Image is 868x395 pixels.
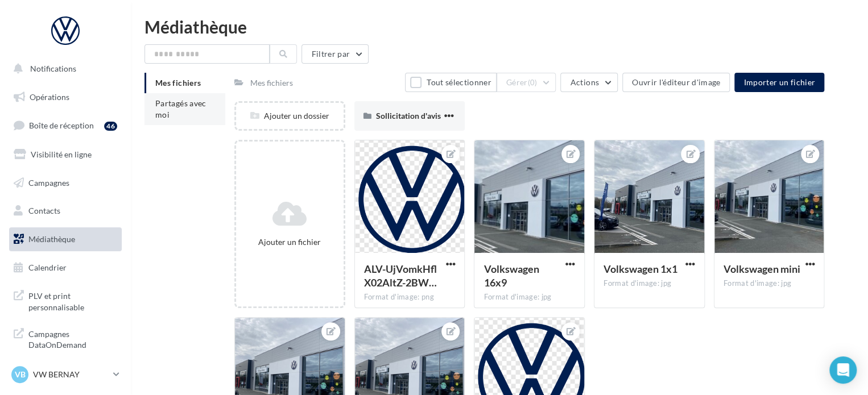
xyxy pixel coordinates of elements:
span: Campagnes DataOnDemand [28,326,117,351]
button: Actions [560,73,617,92]
span: Boîte de réception [29,120,94,130]
div: Format d'image: jpg [724,278,815,289]
span: Partagés avec moi [155,98,206,119]
button: Filtrer par [301,44,369,64]
div: Ajouter un fichier [241,236,339,248]
div: 46 [104,122,117,131]
div: Format d'image: jpg [483,292,575,302]
span: Visibilité en ligne [31,149,92,159]
button: Importer un fichier [734,73,824,92]
span: Notifications [30,64,76,73]
div: Mes fichiers [250,77,293,89]
span: Médiathèque [28,234,75,244]
span: Volkswagen mini [724,263,800,275]
div: Format d'image: png [364,292,456,302]
span: Calendrier [28,263,67,272]
span: Sollicitation d'avis [376,111,441,120]
button: Tout sélectionner [405,73,496,92]
span: Importer un fichier [743,77,815,87]
a: Opérations [7,85,124,109]
span: Mes fichiers [155,78,201,88]
span: PLV et print personnalisable [28,288,117,313]
a: Campagnes [7,171,124,195]
span: Opérations [30,92,69,102]
a: VB VW BERNAY [9,364,122,385]
span: Volkswagen 1x1 [604,263,677,275]
span: Campagnes [28,177,69,187]
a: Campagnes DataOnDemand [7,322,124,355]
span: Contacts [28,206,60,215]
a: Médiathèque [7,227,124,251]
span: Actions [570,77,598,87]
button: Notifications [7,57,119,81]
a: Contacts [7,199,124,223]
span: VB [15,369,26,380]
button: Gérer(0) [497,73,556,92]
span: Volkswagen 16x9 [483,263,539,289]
span: ALV-UjVomkHflX02AltZ-2BWRmv80AveAUEtBt-3gd3G7FYu1skd269n [364,263,437,289]
a: Calendrier [7,256,124,280]
a: Boîte de réception46 [7,113,124,138]
div: Open Intercom Messenger [829,356,857,384]
div: Format d'image: jpg [604,278,695,289]
button: Ouvrir l'éditeur d'image [622,73,730,92]
a: Visibilité en ligne [7,143,124,167]
div: Ajouter un dossier [236,110,344,122]
span: (0) [528,78,538,87]
div: Médiathèque [144,18,854,35]
p: VW BERNAY [33,369,109,380]
a: PLV et print personnalisable [7,284,124,317]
